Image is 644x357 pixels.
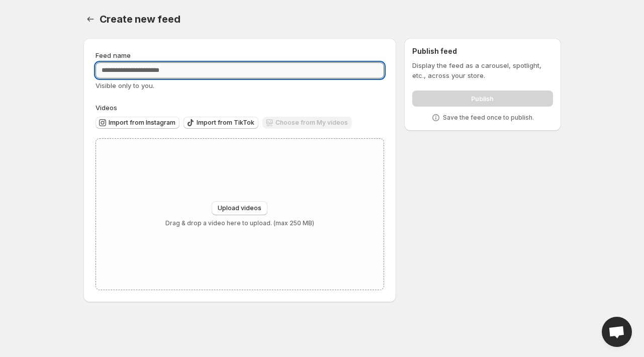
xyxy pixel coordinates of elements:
[197,119,254,127] span: Import from TikTok
[96,81,154,90] span: Visible only to you.
[212,201,267,215] button: Upload videos
[412,60,553,80] p: Display the feed as a carousel, spotlight, etc., across your store.
[96,104,117,112] span: Videos
[218,204,261,212] span: Upload videos
[100,13,180,25] span: Create new feed
[412,46,553,56] h2: Publish feed
[109,119,175,127] span: Import from Instagram
[83,12,98,26] button: Settings
[183,117,258,129] button: Import from TikTok
[602,317,632,347] div: Open chat
[96,51,131,59] span: Feed name
[96,117,179,129] button: Import from Instagram
[443,114,534,122] p: Save the feed once to publish.
[165,219,314,227] p: Drag & drop a video here to upload. (max 250 MB)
